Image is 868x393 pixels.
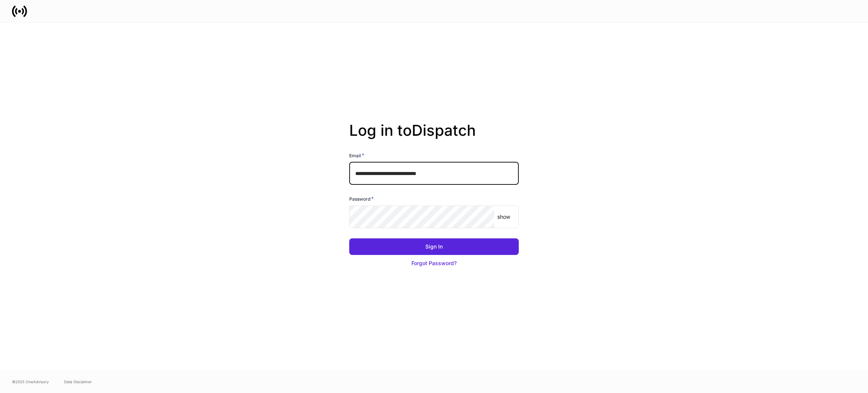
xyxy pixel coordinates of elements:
[64,379,92,385] a: Data Disclaimer
[349,152,364,159] h6: Email
[349,255,519,272] button: Forgot Password?
[425,243,443,250] div: Sign In
[349,195,374,203] h6: Password
[349,238,519,255] button: Sign In
[497,213,510,221] p: show
[12,379,49,385] span: © 2025 OneAdvisory
[411,259,457,267] div: Forgot Password?
[349,121,519,152] h2: Log in to Dispatch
